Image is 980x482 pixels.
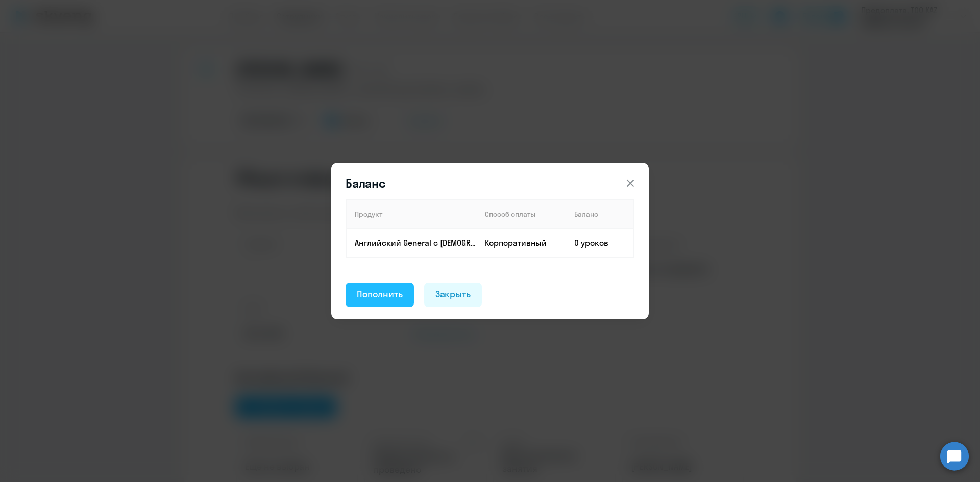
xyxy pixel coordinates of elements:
[355,237,476,248] p: Английский General с [DEMOGRAPHIC_DATA] преподавателем
[566,200,634,229] th: Баланс
[477,229,566,257] td: Корпоративный
[566,229,634,257] td: 0 уроков
[331,175,649,191] header: Баланс
[346,200,477,229] th: Продукт
[435,288,471,301] div: Закрыть
[477,200,566,229] th: Способ оплаты
[424,283,482,307] button: Закрыть
[346,283,414,307] button: Пополнить
[357,288,403,301] div: Пополнить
